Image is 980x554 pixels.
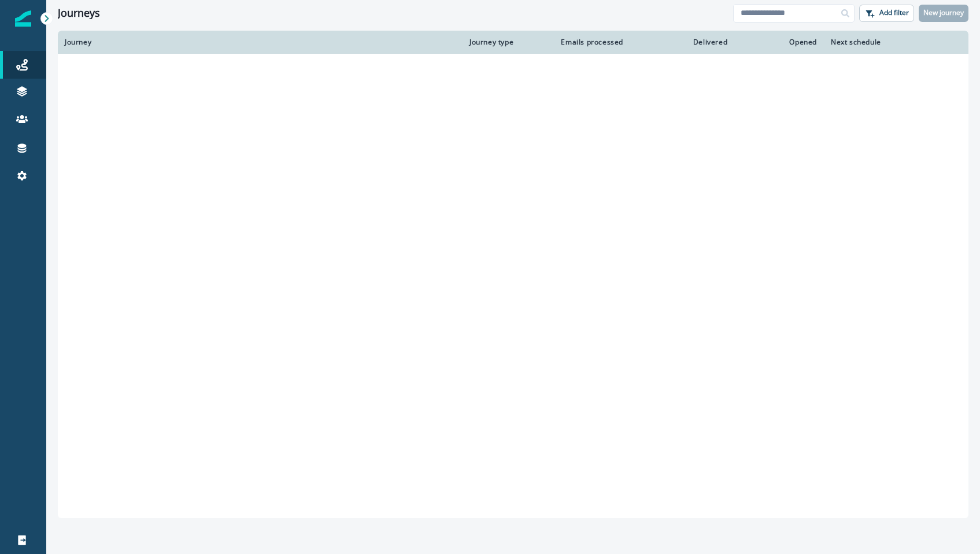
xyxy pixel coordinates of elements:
button: New journey [919,5,968,22]
p: Add filter [879,9,909,17]
h1: Journeys [58,7,100,20]
p: New journey [923,9,964,17]
div: Delivered [637,38,727,47]
div: Journey [65,38,456,47]
img: Inflection [15,10,31,27]
div: Journey type [469,38,542,47]
div: Opened [741,38,817,47]
div: Emails processed [556,38,623,47]
div: Next schedule [831,38,933,47]
button: Add filter [859,5,914,22]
